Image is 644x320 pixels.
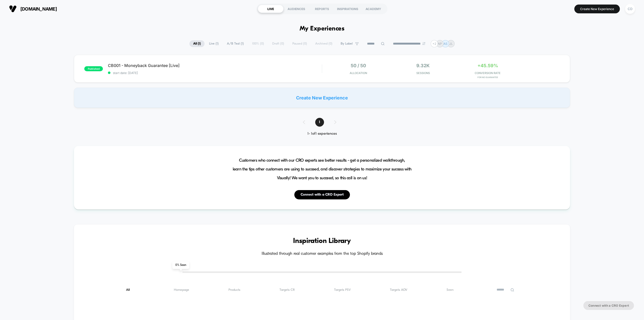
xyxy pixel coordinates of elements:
[233,156,412,183] span: Customers who connect with our CRO experts see better results - get a personalized walkthrough, l...
[334,288,351,292] span: Targets PSV
[438,42,442,46] p: NP
[279,288,295,292] span: Targets CR
[74,88,570,108] div: Create New Experience
[447,288,454,292] span: Seen
[108,63,322,68] span: CB001 - Moneyback Guarantee [Live]
[309,5,335,13] div: REPORTS
[174,288,189,292] span: Homepage
[126,288,135,292] span: All
[390,288,407,292] span: Targets AOV
[258,5,284,13] div: LIVE
[416,63,430,68] span: 9.32k
[294,190,350,199] button: Connect with a CRO Expert
[223,40,248,47] span: A/B Test ( 1 )
[350,71,367,75] span: Allocation
[444,42,448,46] p: AS
[298,132,346,136] div: 1 - 1 of 1 experiences
[228,288,240,292] span: Products
[8,5,58,13] button: [DOMAIN_NAME]
[583,301,634,310] button: Connect with a CRO Expert
[624,4,636,14] button: CD
[20,6,57,12] span: [DOMAIN_NAME]
[315,118,324,127] span: 1
[392,71,454,75] span: Sessions
[422,42,425,45] img: end
[457,76,519,79] span: for No Guarantee
[189,40,205,47] span: All ( 1 )
[360,5,386,13] div: ACADEMY
[108,71,322,75] span: start date: [DATE]
[457,71,519,75] span: CONVERSION RATE
[89,252,555,256] h4: Illustrated through real customer examples from the top Shopify brands
[172,261,189,269] span: 0 % Seen
[431,40,438,47] div: + 2
[341,42,353,46] span: By Label
[89,237,555,245] h3: Inspiration Library
[625,4,635,14] div: CD
[205,40,222,47] span: Live ( 1 )
[335,5,360,13] div: INSPIRATIONS
[351,63,366,68] span: 50 / 50
[84,66,103,71] span: published
[284,5,309,13] div: AUDIENCES
[477,63,498,68] span: +45.59%
[449,42,453,46] p: JL
[9,5,17,13] img: Visually logo
[300,25,345,32] h1: My Experiences
[574,5,620,13] button: Create New Experience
